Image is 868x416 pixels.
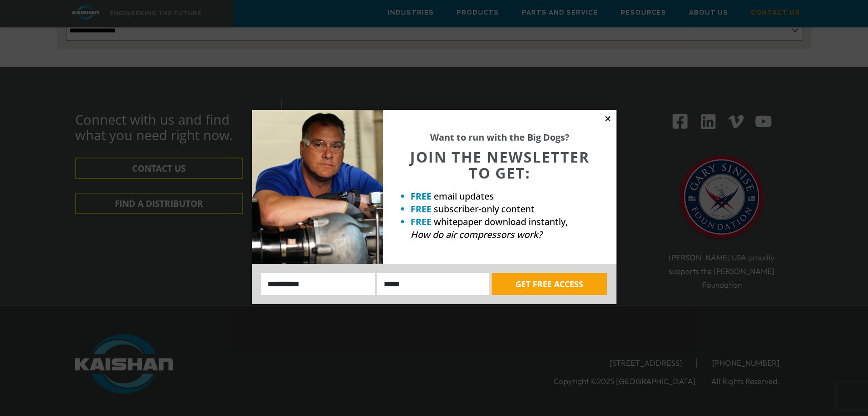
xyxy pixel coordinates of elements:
strong: Want to run with the Big Dogs? [430,131,570,143]
span: subscriber-only content [434,203,534,215]
em: How do air compressors work? [411,228,542,241]
strong: FREE [411,216,431,228]
button: GET FREE ACCESS [492,273,607,295]
strong: FREE [411,190,431,202]
span: JOIN THE NEWSLETTER TO GET: [410,147,590,183]
span: email updates [434,190,494,202]
strong: FREE [411,203,431,215]
span: whitepaper download instantly, [434,216,568,228]
input: Email [377,273,489,295]
button: Close [604,115,612,123]
input: Name: [261,273,375,295]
